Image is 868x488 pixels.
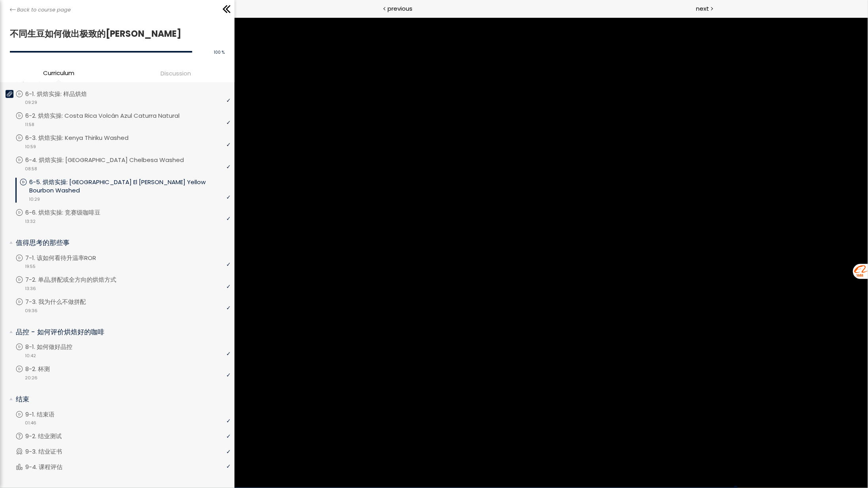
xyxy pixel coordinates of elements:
[25,166,37,172] span: 08:58
[25,352,36,359] span: 10:42
[25,447,78,456] p: 9-3. 结业证书
[25,365,66,373] p: 8-2. 杯测
[25,375,38,381] span: 20:26
[214,49,225,55] span: 100 %
[25,156,200,164] p: 6-4. 烘焙实操: [GEOGRAPHIC_DATA] Chelbesa Washed
[16,238,225,248] p: 值得思考的那些事
[25,143,36,150] span: 10:59
[25,111,195,120] p: 6-2. 烘焙实操: Costa Rica Volcán Azul Caturra Natural
[25,134,144,142] p: 6-3. 烘焙实操: Kenya Thiriku Washed
[16,327,225,337] p: 品控 - 如何评价烘焙好的咖啡
[25,298,102,306] p: 7-3. 我为什么不做拼配
[16,394,225,404] p: 结束
[29,178,231,195] p: 6-5. 烘焙实操: [GEOGRAPHIC_DATA] El [PERSON_NAME] Yellow Bourbon Washed
[25,432,78,441] p: 9-2. 结业测试
[25,254,112,262] p: 7-1. 该如何看待升温率ROR
[25,275,132,284] p: 7-2. 单品,拼配或全方向的烘焙方式
[25,90,103,98] p: 6-1. 烘焙实操: 样品烘焙
[43,68,74,77] span: Curriculum
[10,26,221,41] h1: 不同生豆如何做出极致的[PERSON_NAME]
[25,208,116,217] p: 6-6. 烘焙实操: 竞赛级咖啡豆
[25,307,38,314] span: 09:36
[25,420,36,426] span: 01:46
[29,196,40,203] span: 10:29
[17,6,71,14] span: Back to course page
[25,99,37,106] span: 09:29
[10,6,71,14] a: Back to course page
[161,69,191,78] span: Discussion
[388,4,412,13] span: previous
[25,121,34,128] span: 11:58
[25,410,70,419] p: 9-1. 结束语
[25,263,36,270] span: 19:55
[25,343,88,351] p: 8-1. 如何做好品控
[25,218,36,225] span: 13:32
[25,463,78,471] p: 9-4. 课程评估
[25,285,36,292] span: 13:36
[696,4,709,13] span: next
